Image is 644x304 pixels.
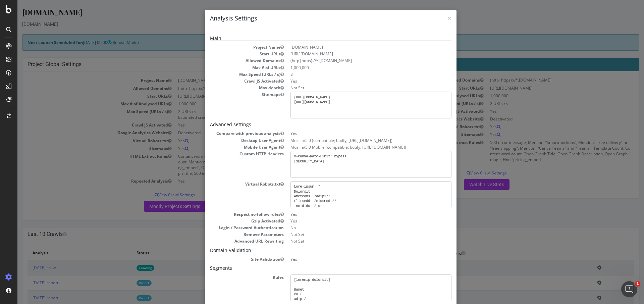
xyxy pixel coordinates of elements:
dd: 2 [273,71,434,77]
dd: Mozilla/5.0 Mobile (compatible; botify; [URL][DOMAIN_NAME]) [273,144,434,150]
dt: Project Name [193,44,266,50]
dd: No [273,225,434,231]
iframe: Intercom live chat [621,281,637,297]
dt: Crawl JS Activated [193,78,266,84]
dt: Respect no-follow rules [193,211,266,217]
dt: Sitemaps [193,92,266,97]
dd: [URL][DOMAIN_NAME] [273,51,434,57]
pre: [loremip:dolorsit] @amet co ( adip / elit /se/ doei /te_in/ utla /et_do/ magn /al_en/ admi /ve_qu... [273,274,434,301]
h4: Analysis Settings [193,14,434,23]
dt: Gzip Activated [193,218,266,224]
dd: Yes [273,256,434,262]
dd: Not Set [273,232,434,237]
dt: Site Validation [193,256,266,262]
dd: 1,000,000 [273,65,434,70]
li: (http|https)://*.[DOMAIN_NAME] [273,58,434,63]
dd: Not Set [273,85,434,91]
dt: Start URLs [193,51,266,57]
dt: Mobile User Agent [193,144,266,150]
dt: Virtual Robots.txt [193,181,266,187]
dd: Mozilla/5.0 (compatible; botify; [URL][DOMAIN_NAME]) [273,138,434,143]
dt: Compare with previous analysis [193,131,266,136]
dd: Yes [273,218,434,224]
span: 1 [635,281,640,287]
dt: Allowed Domains [193,58,266,63]
h5: Domain Validation [193,248,434,253]
pre: X-Canva-Rate-Limit: bypass [SECURITY_DATA] [273,151,434,178]
dt: Max depth [193,85,266,91]
dd: [DOMAIN_NAME] [273,44,434,50]
dd: Yes [273,131,434,136]
h5: Segments [193,265,434,271]
pre: Lore-ipsum: * Dolorsit: Ametcons: /adipi/* Elitsedd: /eiusmodt/* Incididu: /_ut Laboreet: /_dolor... [273,181,434,208]
h5: Advanced settings [193,122,434,127]
dt: Login / Password Authentication [193,225,266,231]
dt: Advanced URL Rewriting [193,238,266,244]
dt: Max Speed (URLs / s) [193,71,266,77]
dt: Remove Parameters [193,232,266,237]
dt: Desktop User Agent [193,138,266,143]
span: × [430,13,434,23]
dd: Not Set [273,238,434,244]
dd: Yes [273,78,434,84]
pre: [URL][DOMAIN_NAME] [URL][DOMAIN_NAME] [273,92,434,118]
dt: Custom HTTP Headers [193,151,266,157]
dt: Max # of URLs [193,65,266,70]
dd: Yes [273,211,434,217]
h5: Main [193,36,434,41]
dt: Rules [193,274,266,280]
